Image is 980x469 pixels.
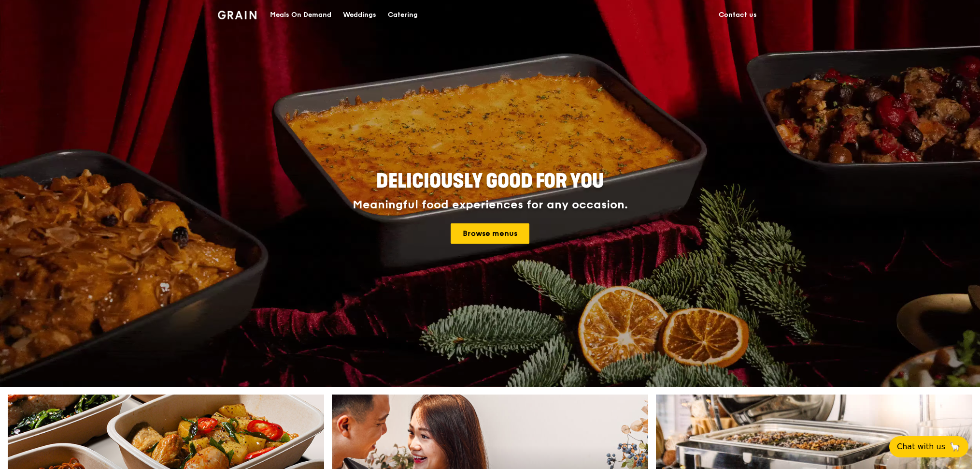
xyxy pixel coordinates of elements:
a: Weddings [337,0,382,29]
span: 🦙 [949,441,961,453]
div: Catering [388,0,418,29]
div: Meals On Demand [270,0,331,29]
a: Catering [382,0,424,29]
a: Browse menus [451,223,529,244]
img: Grain [218,11,257,19]
span: Chat with us [897,441,945,453]
span: Deliciously good for you [376,170,604,193]
a: Contact us [713,0,763,29]
div: Weddings [343,0,376,29]
div: Meaningful food experiences for any occasion. [316,198,664,212]
button: Chat with us🦙 [889,436,968,457]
